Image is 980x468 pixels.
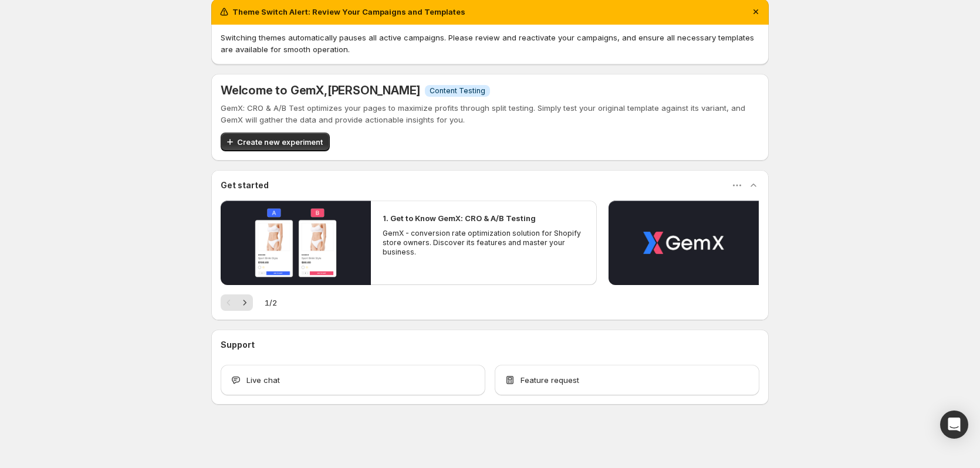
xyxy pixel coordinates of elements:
button: Create new experiment [221,133,330,151]
span: Switching themes automatically pauses all active campaigns. Please review and reactivate your cam... [221,33,754,54]
button: Play video [609,201,759,285]
p: GemX: CRO & A/B Test optimizes your pages to maximize profits through split testing. Simply test ... [221,102,759,126]
button: Play video [221,201,371,285]
button: Next [236,294,253,311]
nav: Pagination [221,294,253,311]
button: Dismiss notification [748,4,764,20]
h2: 1. Get to Know GemX: CRO & A/B Testing [383,212,536,224]
div: Open Intercom Messenger [940,411,968,439]
span: 1 / 2 [265,297,277,308]
h2: Theme Switch Alert: Review Your Campaigns and Templates [232,6,465,18]
h5: Welcome to GemX [221,83,420,97]
h3: Support [221,339,255,351]
span: Feature request [521,374,579,386]
span: , [PERSON_NAME] [324,83,420,97]
span: Create new experiment [237,136,323,148]
p: GemX - conversion rate optimization solution for Shopify store owners. Discover its features and ... [383,229,584,257]
span: Live chat [246,374,280,386]
span: Content Testing [430,86,485,96]
h3: Get started [221,179,269,191]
